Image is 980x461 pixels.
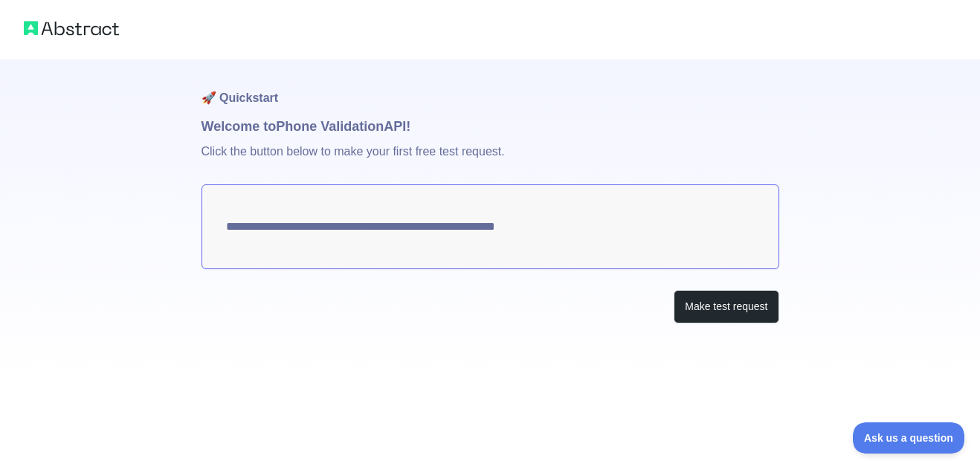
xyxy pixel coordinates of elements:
[674,290,778,323] button: Make test request
[853,422,965,454] iframe: Toggle Customer Support
[202,137,779,184] p: Click the button below to make your first free test request.
[202,116,779,137] h1: Welcome to Phone Validation API!
[24,18,119,39] img: Abstract logo
[202,59,779,116] h1: 🚀 Quickstart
